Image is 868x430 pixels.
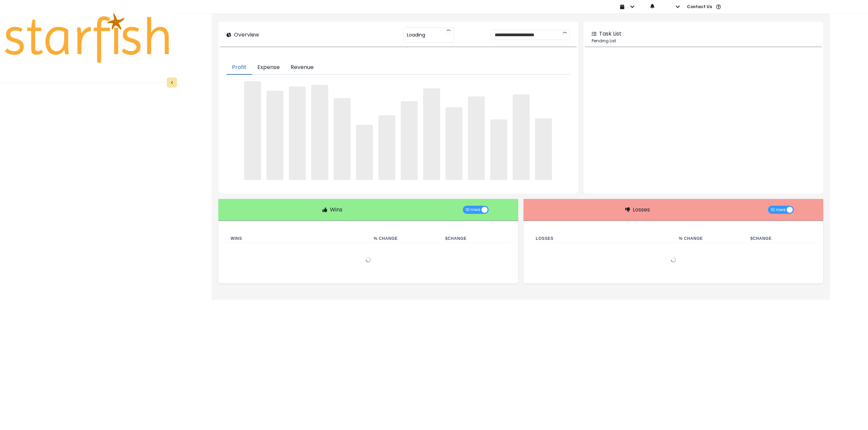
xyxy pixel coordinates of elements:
p: Pending List [592,38,815,44]
th: $ Change [440,234,511,243]
span: ‌ [535,118,552,180]
p: Losses [633,206,650,214]
p: Overview [234,31,259,39]
th: % Change [368,234,440,243]
span: ‌ [468,96,485,180]
span: ‌ [446,107,462,180]
span: ‌ [356,125,373,180]
span: ‌ [513,94,530,180]
span: ‌ [334,98,351,180]
p: Wins [330,206,342,214]
span: ‌ [401,101,418,180]
p: Task List [599,30,622,38]
th: Losses [530,234,673,243]
span: ‌ [244,81,261,180]
button: Revenue [285,61,319,75]
span: ‌ [423,88,440,180]
th: $ Change [745,234,816,243]
button: Expense [252,61,285,75]
span: ‌ [378,115,395,180]
span: 10 rows [466,206,480,214]
span: ‌ [267,91,283,180]
span: ‌ [311,85,328,180]
button: Profit [226,61,252,75]
span: Loading [407,28,425,42]
th: Wins [225,234,368,243]
span: ‌ [289,87,306,180]
span: ‌ [490,119,507,180]
th: % Change [673,234,745,243]
span: 10 rows [771,206,786,214]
